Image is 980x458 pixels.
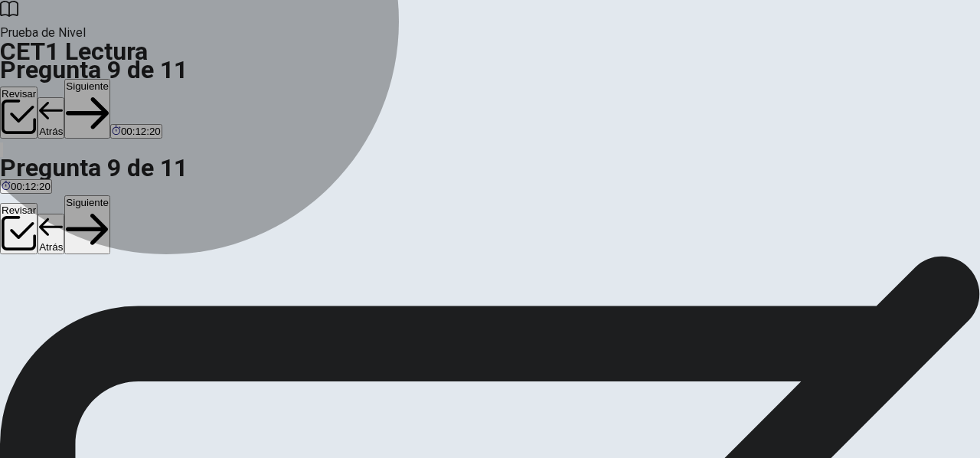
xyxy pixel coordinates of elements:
span: 00:12:20 [121,126,161,137]
button: 00:12:20 [110,124,162,139]
button: Siguiente [64,195,110,255]
button: Siguiente [64,79,110,139]
button: Atrás [38,214,64,254]
button: Atrás [38,97,64,138]
span: 00:12:20 [11,181,51,192]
